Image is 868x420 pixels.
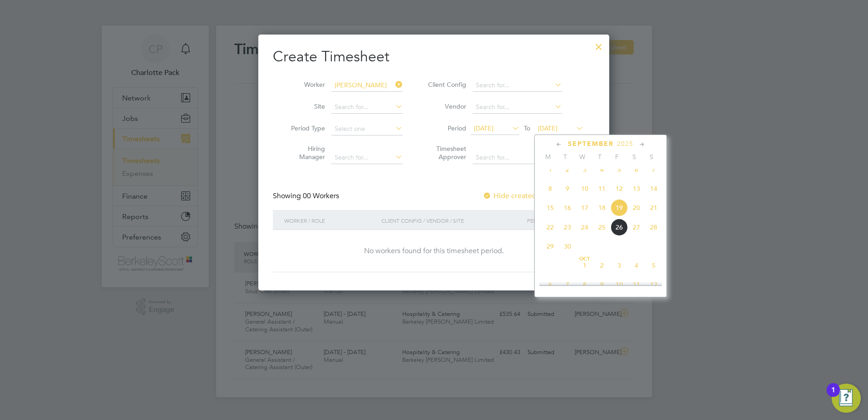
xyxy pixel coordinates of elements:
input: Search for... [473,101,562,114]
span: 8 [542,180,559,197]
span: 17 [576,199,593,216]
span: 9 [593,276,611,293]
label: Timesheet Approver [425,145,466,161]
span: W [574,153,591,161]
span: 26 [611,219,628,236]
span: 4 [593,161,611,178]
button: Open Resource Center, 1 new notification [832,384,861,413]
span: 9 [559,180,576,197]
label: Hide created timesheets [483,191,575,200]
input: Search for... [473,151,562,164]
span: 10 [576,180,593,197]
label: Period Type [284,124,325,132]
div: Client Config / Vendor / Site [379,210,525,231]
span: 24 [576,219,593,236]
span: 3 [576,161,593,178]
span: 18 [593,199,611,216]
span: 6 [542,276,559,293]
span: 2 [559,161,576,178]
span: S [643,153,660,161]
span: 1 [576,257,593,274]
label: Worker [284,80,325,89]
span: 12 [645,276,662,293]
label: Site [284,102,325,110]
span: 12 [611,180,628,197]
span: T [557,153,574,161]
div: Worker / Role [282,210,379,231]
span: 5 [645,257,662,274]
span: 23 [559,219,576,236]
span: 5 [611,161,628,178]
input: Search for... [331,151,403,164]
span: 16 [559,199,576,216]
span: 19 [611,199,628,216]
div: 1 [831,390,835,402]
span: 30 [559,238,576,255]
input: Select one [331,123,403,135]
span: 4 [628,257,645,274]
span: 20 [628,199,645,216]
span: 3 [611,257,628,274]
span: 15 [542,199,559,216]
span: September [568,140,614,148]
span: [DATE] [538,124,557,132]
span: 7 [559,276,576,293]
span: F [608,153,626,161]
span: 14 [645,180,662,197]
div: No workers found for this timesheet period. [282,246,586,256]
div: Period [525,210,586,231]
span: 7 [645,161,662,178]
span: [DATE] [474,124,493,132]
span: 10 [611,276,628,293]
span: 27 [628,219,645,236]
label: Hiring Manager [284,145,325,161]
span: 2025 [617,140,633,148]
span: To [521,122,533,134]
input: Search for... [331,79,403,92]
span: Oct [576,257,593,261]
span: 22 [542,219,559,236]
span: 11 [593,180,611,197]
span: 1 [542,161,559,178]
span: M [539,153,557,161]
span: 11 [628,276,645,293]
span: 29 [542,238,559,255]
span: 13 [628,180,645,197]
label: Period [425,124,466,132]
span: 25 [593,219,611,236]
span: 28 [645,219,662,236]
span: 21 [645,199,662,216]
span: T [591,153,608,161]
span: 00 Workers [303,191,339,200]
label: Client Config [425,80,466,89]
input: Search for... [331,101,403,114]
span: 2 [593,257,611,274]
span: 6 [628,161,645,178]
div: Showing [273,191,341,201]
label: Vendor [425,102,466,110]
span: 8 [576,276,593,293]
span: S [626,153,643,161]
input: Search for... [473,79,562,92]
h2: Create Timesheet [273,47,595,66]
